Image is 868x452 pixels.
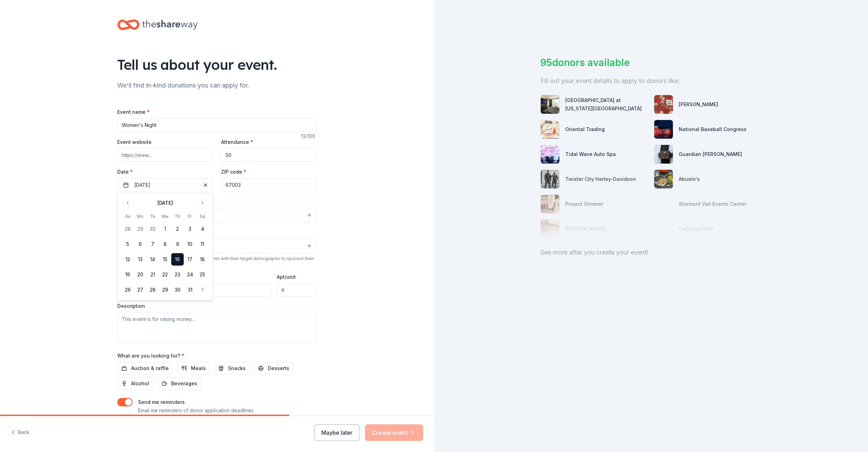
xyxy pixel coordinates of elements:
button: Beverages [157,377,201,390]
button: 14 [146,253,159,266]
button: Go to next month [198,198,207,208]
label: Date [117,168,213,175]
span: Auction & raffle [131,364,169,372]
label: Send me reminders [138,399,185,405]
button: 10 [184,238,196,250]
th: Wednesday [159,213,171,220]
th: Saturday [196,213,209,220]
button: Back [11,425,29,440]
input: 12345 (U.S. only) [221,178,317,192]
div: 13 /100 [301,132,317,140]
img: photo for Hollywood Casino at Kansas Speedway [541,95,559,114]
span: Beverages [171,379,197,388]
button: 22 [159,268,171,281]
button: Desserts [254,362,293,375]
img: photo for Guardian Angel Device [654,145,673,164]
button: 28 [146,284,159,296]
button: Meals [177,362,210,375]
div: 95 donors available [540,55,762,70]
button: Snacks [214,362,250,375]
div: We'll find in-kind donations you can apply for. [117,80,317,91]
div: National Baseball Congress [679,125,747,133]
button: 3 [184,223,196,235]
button: 24 [184,268,196,281]
button: 27 [134,284,146,296]
button: 11 [196,238,209,250]
span: Snacks [228,364,246,372]
button: 4 [196,223,209,235]
button: 2 [171,223,184,235]
button: 26 [121,284,134,296]
span: Alcohol [131,379,149,388]
span: Desserts [268,364,289,372]
div: [PERSON_NAME] [679,100,718,109]
input: # [277,283,317,297]
button: Select [117,239,317,253]
button: 30 [171,284,184,296]
button: 12 [121,253,134,266]
input: Spring Fundraiser [117,118,317,132]
label: Event name [117,109,150,116]
label: Description [117,303,145,310]
label: Apt/unit [277,274,296,280]
div: See more after you create your event! [540,247,762,258]
th: Sunday [121,213,134,220]
button: 30 [146,223,159,235]
label: Attendance [221,139,253,146]
th: Friday [184,213,196,220]
div: [DATE] [157,199,173,207]
button: [DATE] [117,178,213,192]
img: photo for Oriental Trading [541,120,559,139]
button: 28 [121,223,134,235]
button: 16 [171,253,184,266]
button: Auction & raffle [117,362,173,375]
button: 7 [146,238,159,250]
button: 18 [196,253,209,266]
p: Email me reminders of donor application deadlines [138,406,254,415]
button: 29 [159,284,171,296]
input: https://www... [117,148,213,162]
div: Fill out your event details to apply to donors like: [540,75,762,86]
button: 1 [196,284,209,296]
button: Maybe later [314,424,359,441]
button: Select [117,208,317,222]
div: Oriental Trading [565,125,605,133]
button: 29 [134,223,146,235]
button: 17 [184,253,196,266]
button: 5 [121,238,134,250]
div: Tidal Wave Auto Spa [565,150,616,158]
button: Go to previous month [123,198,133,208]
img: photo for Boyd Gaming [654,95,673,114]
div: Guardian [PERSON_NAME] [679,150,742,158]
button: 9 [171,238,184,250]
div: [GEOGRAPHIC_DATA] at [US_STATE][GEOGRAPHIC_DATA] [565,96,648,113]
button: 23 [171,268,184,281]
span: Meals [191,364,206,372]
button: 19 [121,268,134,281]
button: 25 [196,268,209,281]
th: Thursday [171,213,184,220]
img: photo for Tidal Wave Auto Spa [541,145,559,164]
button: 8 [159,238,171,250]
th: Monday [134,213,146,220]
th: Tuesday [146,213,159,220]
input: 20 [221,148,317,162]
label: ZIP code [221,168,246,175]
label: What are you looking for? [117,352,184,359]
button: 21 [146,268,159,281]
div: We use this information to help brands find events with their target demographic to sponsor their... [117,256,317,267]
button: 15 [159,253,171,266]
button: Alcohol [117,377,153,390]
div: Tell us about your event. [117,55,317,74]
button: 31 [184,284,196,296]
button: 1 [159,223,171,235]
button: 6 [134,238,146,250]
button: 20 [134,268,146,281]
img: photo for National Baseball Congress [654,120,673,139]
button: 13 [134,253,146,266]
label: Event website [117,139,152,146]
